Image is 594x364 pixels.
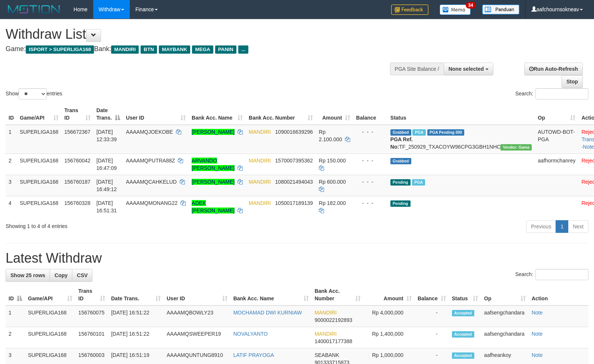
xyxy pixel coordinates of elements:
[275,200,313,206] span: Copy 1050017189139 to clipboard
[532,331,543,337] a: Note
[249,200,271,206] span: MANDIRI
[230,284,312,306] th: Bank Acc. Name: activate to sort column ascending
[535,88,588,99] input: Search:
[356,157,384,164] div: - - -
[19,88,47,99] select: Showentries
[94,104,123,125] th: Date Trans.: activate to sort column descending
[6,88,62,99] label: Show entries
[17,104,62,125] th: Game/API: activate to sort column ascending
[25,284,75,306] th: Game/API: activate to sort column ascending
[65,158,91,164] span: 156760042
[75,306,108,327] td: 156760075
[164,306,230,327] td: AAAAMQBOWLY23
[412,129,425,136] span: Marked by aafsengchandara
[356,128,384,136] div: - - -
[412,179,425,186] span: Marked by aafsengchandara
[6,251,588,266] h1: Latest Withdraw
[316,104,353,125] th: Amount: activate to sort column ascending
[50,269,72,282] a: Copy
[500,144,532,151] span: Vendor URL: https://trx31.1velocity.biz
[108,327,164,348] td: [DATE] 16:51:22
[192,179,235,185] a: [PERSON_NAME]
[215,45,236,54] span: PANIN
[415,284,449,306] th: Balance: activate to sort column ascending
[452,331,474,338] span: Accepted
[6,4,62,15] img: MOTION_logo.png
[568,220,588,233] a: Next
[77,272,88,278] span: CSV
[482,4,519,15] img: panduan.png
[192,129,235,135] a: [PERSON_NAME]
[65,200,91,206] span: 156760328
[390,158,411,164] span: Grabbed
[535,269,588,280] input: Search:
[583,144,594,150] a: Note
[353,104,387,125] th: Balance
[449,284,481,306] th: Status: activate to sort column ascending
[6,196,17,217] td: 4
[556,220,568,233] a: 1
[141,45,157,54] span: BTN
[515,88,588,99] label: Search:
[312,284,364,306] th: Bank Acc. Number: activate to sort column ascending
[164,327,230,348] td: AAAAMQSWEEPER19
[356,199,384,207] div: - - -
[249,129,271,135] span: MANDIRI
[97,179,117,192] span: [DATE] 16:49:12
[123,104,189,125] th: User ID: activate to sort column ascending
[315,310,337,316] span: MANDIRI
[17,175,62,196] td: SUPERLIGA168
[535,153,578,175] td: aafhormchanrey
[391,4,428,15] img: Feedback.jpg
[532,310,543,316] a: Note
[189,104,246,125] th: Bank Acc. Name: activate to sort column ascending
[364,306,414,327] td: Rp 4,000,000
[319,158,346,164] span: Rp 150.000
[275,129,313,135] span: Copy 1090016639296 to clipboard
[25,327,75,348] td: SUPERLIGA168
[315,317,352,323] span: Copy 9000022192893 to clipboard
[319,200,346,206] span: Rp 182.000
[164,284,230,306] th: User ID: activate to sort column ascending
[319,129,342,142] span: Rp 2.100.000
[415,306,449,327] td: -
[440,4,471,15] img: Button%20Memo.svg
[17,196,62,217] td: SUPERLIGA168
[75,327,108,348] td: 156760101
[275,179,313,185] span: Copy 1080021494043 to clipboard
[532,352,543,358] a: Note
[97,129,117,142] span: [DATE] 12:33:39
[126,179,177,185] span: AAAAMQCAHKELUD
[6,153,17,175] td: 2
[444,63,493,75] button: None selected
[25,306,75,327] td: SUPERLIGA168
[6,125,17,154] td: 1
[356,178,384,186] div: - - -
[126,129,173,135] span: AAAAMQJOEKOBE
[238,45,248,54] span: ...
[6,219,242,230] div: Showing 1 to 4 of 4 entries
[97,158,117,171] span: [DATE] 16:47:09
[62,104,94,125] th: Trans ID: activate to sort column ascending
[10,272,45,278] span: Show 25 rows
[249,158,271,164] span: MANDIRI
[6,104,17,125] th: ID
[481,327,528,348] td: aafsengchandara
[515,269,588,280] label: Search:
[97,200,117,213] span: [DATE] 16:51:31
[6,306,25,327] td: 1
[108,284,164,306] th: Date Trans.: activate to sort column ascending
[364,327,414,348] td: Rp 1,400,000
[65,179,91,185] span: 156760187
[65,129,91,135] span: 156672367
[390,179,411,186] span: Pending
[535,104,578,125] th: Op: activate to sort column ascending
[466,2,476,9] span: 34
[159,45,190,54] span: MAYBANK
[6,284,25,306] th: ID: activate to sort column descending
[126,200,177,206] span: AAAAMQMONANG22
[315,331,337,337] span: MANDIRI
[192,200,235,213] a: ADEK [PERSON_NAME]
[108,306,164,327] td: [DATE] 16:51:22
[529,284,588,306] th: Action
